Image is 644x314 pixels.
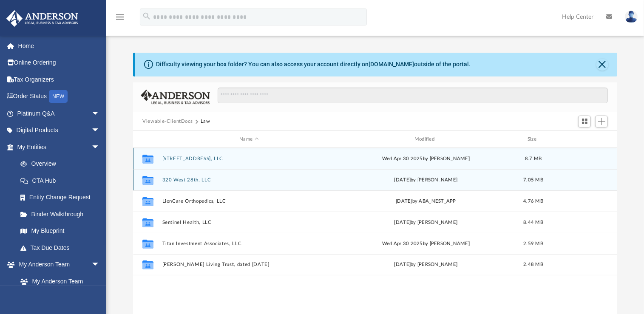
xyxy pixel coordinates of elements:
[6,105,113,122] a: Platinum Q&Aarrow_drop_down
[523,241,543,246] span: 2.59 MB
[4,10,81,27] img: Anderson Advisors Platinum Portal
[6,256,108,273] a: My Anderson Teamarrow_drop_down
[625,11,638,23] img: User Pic
[162,262,336,268] button: [PERSON_NAME] Living Trust, dated [DATE]
[339,155,513,163] div: Wed Apr 30 2025 by [PERSON_NAME]
[162,220,336,225] button: Sentinel Health, LLC
[201,118,210,125] button: Law
[523,199,543,204] span: 4.76 MB
[91,105,108,122] span: arrow_drop_down
[162,177,336,183] button: 320 West 28th, LLC
[12,189,113,206] a: Entity Change Request
[523,262,543,267] span: 2.48 MB
[596,59,608,71] button: Close
[6,139,113,156] a: My Entitiesarrow_drop_down
[525,156,542,161] span: 8.7 MB
[523,220,543,225] span: 8.44 MB
[142,118,193,125] button: Viewable-ClientDocs
[137,136,158,143] div: id
[339,240,513,248] div: Wed Apr 30 2025 by [PERSON_NAME]
[162,156,336,161] button: [STREET_ADDRESS], LLC
[12,156,113,173] a: Overview
[12,206,113,223] a: Binder Walkthrough
[49,90,68,103] div: NEW
[369,61,414,68] a: [DOMAIN_NAME]
[516,136,550,143] div: Size
[218,88,608,104] input: Search files and folders
[91,256,108,274] span: arrow_drop_down
[6,71,113,88] a: Tax Organizers
[339,198,513,205] div: [DATE] by ABA_NEST_APP
[6,122,113,139] a: Digital Productsarrow_drop_down
[339,136,513,143] div: Modified
[115,12,125,22] i: menu
[12,273,104,290] a: My Anderson Team
[156,60,471,69] div: Difficulty viewing your box folder? You can also access your account directly on outside of the p...
[339,261,513,269] div: [DATE] by [PERSON_NAME]
[523,178,543,182] span: 7.05 MB
[578,116,591,127] button: Switch to Grid View
[595,116,608,127] button: Add
[91,139,108,156] span: arrow_drop_down
[6,88,113,105] a: Order StatusNEW
[142,11,151,21] i: search
[91,122,108,139] span: arrow_drop_down
[162,241,336,246] button: Titan Investment Associates, LLC
[6,54,113,71] a: Online Ordering
[162,136,335,143] div: Name
[162,198,336,204] button: LionCare Orthopedics, LLC
[6,37,113,54] a: Home
[12,239,113,256] a: Tax Due Dates
[12,223,108,240] a: My Blueprint
[115,16,125,22] a: menu
[339,219,513,226] div: [DATE] by [PERSON_NAME]
[12,172,113,189] a: CTA Hub
[339,176,513,184] div: [DATE] by [PERSON_NAME]
[554,136,614,143] div: id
